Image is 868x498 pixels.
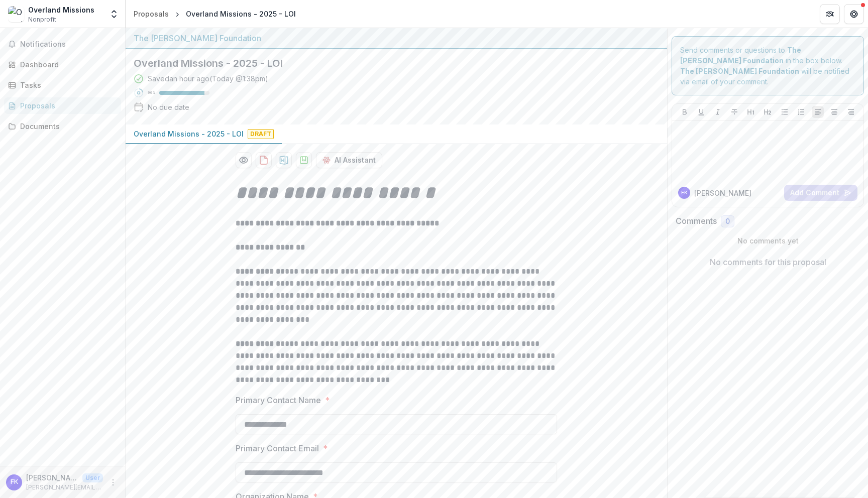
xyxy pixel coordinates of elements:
[20,59,113,70] div: Dashboard
[845,106,857,118] button: Align Right
[82,473,103,482] p: User
[695,106,707,118] button: Underline
[26,472,78,483] p: [PERSON_NAME]
[676,216,717,226] h2: Comments
[4,36,121,52] button: Notifications
[728,106,740,118] button: Strike
[316,152,382,168] button: AI Assistant
[681,190,688,195] div: Fiona Killough
[248,129,274,139] span: Draft
[762,106,774,118] button: Heading 2
[148,73,268,84] div: Saved an hour ago ( Today @ 1:38pm )
[4,56,121,73] a: Dashboard
[828,106,840,118] button: Align Center
[694,188,751,198] p: [PERSON_NAME]
[20,40,117,49] span: Notifications
[28,5,94,15] div: Overland Missions
[148,102,189,112] div: No due date
[148,89,155,96] p: 90 %
[725,217,730,226] span: 0
[8,6,24,22] img: Overland Missions
[236,442,319,454] p: Primary Contact Email
[236,394,321,406] p: Primary Contact Name
[130,7,300,21] nav: breadcrumb
[20,80,113,90] div: Tasks
[256,152,272,168] button: download-proposal
[745,106,757,118] button: Heading 1
[672,36,864,95] div: Send comments or questions to in the box below. will be notified via email of your comment.
[4,118,121,135] a: Documents
[676,235,860,246] p: No comments yet
[679,106,691,118] button: Bold
[779,106,791,118] button: Bullet List
[784,185,857,201] button: Add Comment
[710,256,826,268] p: No comments for this proposal
[20,121,113,132] div: Documents
[134,129,244,139] p: Overland Missions - 2025 - LOI
[276,152,292,168] button: download-proposal
[820,4,840,24] button: Partners
[26,483,103,492] p: [PERSON_NAME][EMAIL_ADDRESS][DOMAIN_NAME]
[680,67,799,75] strong: The [PERSON_NAME] Foundation
[107,476,119,488] button: More
[236,152,252,168] button: Preview 306e1652-4990-4d0a-8676-bc7228a45779-0.pdf
[11,479,18,485] div: Fiona Killough
[812,106,824,118] button: Align Left
[130,7,173,21] a: Proposals
[134,9,169,19] div: Proposals
[28,15,56,24] span: Nonprofit
[712,106,724,118] button: Italicize
[4,97,121,114] a: Proposals
[20,100,113,111] div: Proposals
[795,106,807,118] button: Ordered List
[296,152,312,168] button: download-proposal
[134,32,659,44] div: The [PERSON_NAME] Foundation
[844,4,864,24] button: Get Help
[4,77,121,93] a: Tasks
[186,9,296,19] div: Overland Missions - 2025 - LOI
[107,4,121,24] button: Open entity switcher
[134,57,643,69] h2: Overland Missions - 2025 - LOI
